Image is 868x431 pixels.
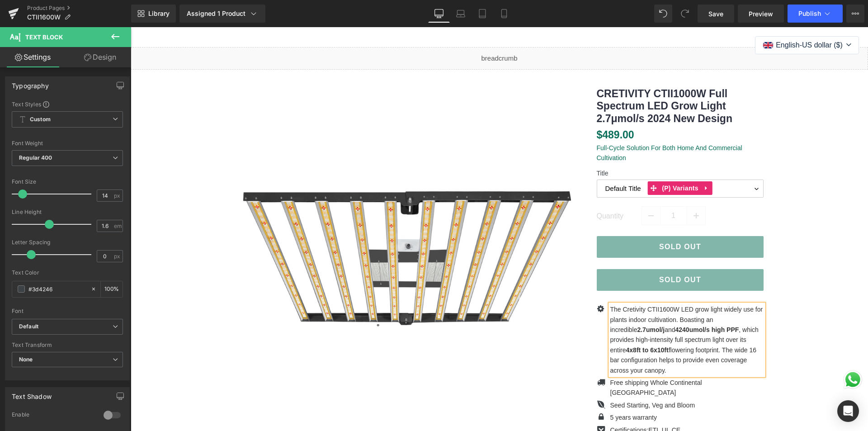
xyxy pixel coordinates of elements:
label: Quantity [466,185,511,193]
div: Text Color [12,270,123,276]
strong: 2.7umol/j [506,299,534,306]
div: Assigned 1 Product [187,9,258,18]
button: Undo [654,5,672,23]
a: Expand / Collapse [570,154,582,168]
span: Preview [749,9,773,19]
img: English [632,14,643,22]
button: Sold Out [466,209,633,231]
span: Save [708,9,723,19]
a: Design [67,47,133,67]
a: Desktop [428,5,450,23]
a: Laptop [450,5,472,23]
a: Tablet [472,5,493,23]
span: CTII1600W [27,14,61,21]
div: Text Styles [12,100,123,108]
span: Text Block [25,33,63,41]
a: Send a message via WhatsApp [712,342,733,363]
b: Custom [30,116,51,123]
span: em [114,223,122,229]
span: Library [148,9,170,18]
span: $489.00 [466,100,504,116]
div: Font Weight [12,140,123,147]
span: English [645,13,669,24]
strong: 4240umol/s high PPF [544,299,608,306]
span: - [669,13,671,24]
input: Color [28,284,86,294]
span: Publish [798,10,821,17]
div: Text Transform [12,342,123,348]
a: Preview [738,5,784,23]
span: px [114,193,122,199]
div: Font [12,308,123,314]
span: US dollar ($) [671,13,712,24]
a: New Library [131,5,176,23]
div: Line Height [12,209,123,215]
b: None [19,356,33,363]
b: Regular 400 [19,154,52,161]
i: Default [19,323,38,331]
a: CRETIVITY CTII1000W Full Spectrum LED Grow Light 2.7μmol/s 2024 New Design [466,61,633,98]
div: Font Size [12,179,123,185]
button: More [846,5,864,23]
button: Sold Out [466,242,633,264]
span: px [114,253,122,259]
div: Enable [12,411,94,421]
div: Letter Spacing [12,239,123,246]
span: Sold Out [528,249,571,256]
span: Sold Out [528,216,571,223]
a: Product Pages [27,5,131,12]
p: full-cycle solution for both home and commercial cultivation [466,116,633,136]
p: 5 years warranty [480,385,633,395]
p: Free shipping Whole Continental [GEOGRAPHIC_DATA] [480,350,633,371]
strong: 4x8ft to 6x10ft [495,319,538,327]
span: Seed Starting, Veg and Bloom [480,374,565,382]
button: Redo [676,5,694,23]
div: Open WhatsApp chat [712,342,733,363]
div: Text Shadow [12,388,52,400]
div: Typography [12,77,49,90]
label: Title [466,142,633,152]
span: (P) Variants [529,154,570,168]
a: Mobile [493,5,515,23]
div: Open Intercom Messenger [837,400,859,422]
p: Certifications:ETL,UL,CE [480,398,633,408]
div: % [101,281,123,297]
p: The Cretivity CTII1600W LED grow light widely use for plants indoor cultivation. Boasting an incr... [480,277,633,348]
button: Publish [788,5,843,23]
